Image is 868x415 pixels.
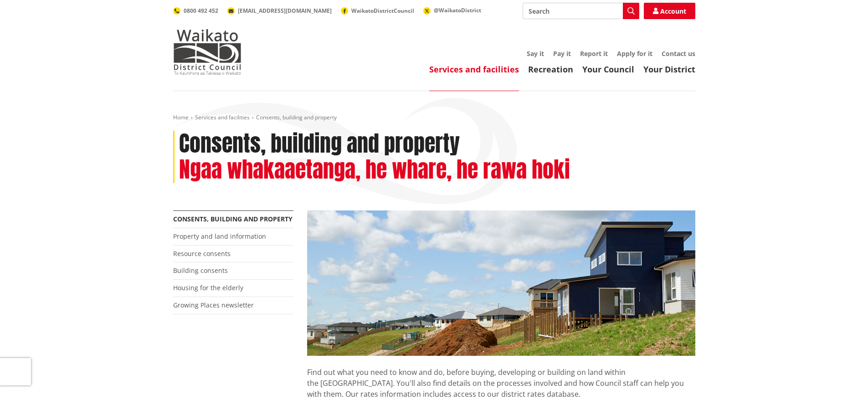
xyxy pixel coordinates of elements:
[173,283,243,292] a: Housing for the elderly
[580,49,608,58] a: Report it
[307,356,695,410] p: Find out what you need to know and do, before buying, developing or building on land within the [...
[423,6,481,14] a: @WaikatoDistrict
[179,157,570,183] h2: Ngaa whakaaetanga, he whare, he rawa hoki
[173,232,266,241] a: Property and land information
[173,29,241,75] img: Waikato District Council - Te Kaunihera aa Takiwaa o Waikato
[643,64,695,75] a: Your District
[256,113,337,121] span: Consents, building and property
[528,64,573,75] a: Recreation
[173,215,293,223] a: Consents, building and property
[179,131,460,157] h1: Consents, building and property
[173,7,218,15] a: 0800 492 452
[523,3,639,19] input: Search input
[582,64,634,75] a: Your Council
[227,7,332,15] a: [EMAIL_ADDRESS][DOMAIN_NAME]
[351,7,414,15] span: WaikatoDistrictCouncil
[173,249,231,258] a: Resource consents
[553,49,571,58] a: Pay it
[173,114,695,122] nav: breadcrumb
[527,49,544,58] a: Say it
[307,210,695,356] img: Land-and-property-landscape
[184,7,218,15] span: 0800 492 452
[238,7,332,15] span: [EMAIL_ADDRESS][DOMAIN_NAME]
[434,6,481,14] span: @WaikatoDistrict
[173,301,254,309] a: Growing Places newsletter
[173,266,228,275] a: Building consents
[644,3,695,19] a: Account
[341,7,414,15] a: WaikatoDistrictCouncil
[195,113,250,121] a: Services and facilities
[173,113,189,121] a: Home
[662,49,695,58] a: Contact us
[617,49,652,58] a: Apply for it
[429,64,519,75] a: Services and facilities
